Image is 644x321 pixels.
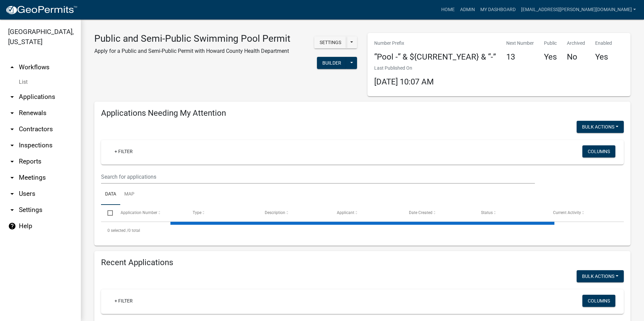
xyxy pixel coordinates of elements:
span: Current Activity [553,210,581,215]
datatable-header-cell: Select [101,205,114,221]
a: + Filter [109,145,138,157]
a: Admin [457,3,478,16]
button: Settings [314,36,347,48]
h4: Recent Applications [101,258,624,267]
span: Applicant [337,210,354,215]
p: Public [544,40,557,47]
button: Bulk Actions [577,270,624,282]
i: arrow_drop_down [8,157,16,166]
i: arrow_drop_down [8,93,16,101]
datatable-header-cell: Status [475,205,547,221]
i: help [8,222,16,230]
p: Enabled [595,40,612,47]
span: Type [193,210,201,215]
p: Number Prefix [374,40,496,47]
div: 0 total [101,222,624,239]
a: [EMAIL_ADDRESS][PERSON_NAME][DOMAIN_NAME] [518,3,639,16]
p: Next Number [506,40,534,47]
p: Apply for a Public and Semi-Public Permit with Howard County Health Department [94,47,290,55]
datatable-header-cell: Type [186,205,258,221]
button: Columns [582,145,615,157]
input: Search for applications [101,170,535,184]
p: Archived [567,40,585,47]
button: Bulk Actions [577,121,624,133]
datatable-header-cell: Application Number [114,205,186,221]
span: [DATE] 10:07 AM [374,77,434,86]
a: Data [101,184,120,205]
span: 0 selected / [107,228,128,233]
a: + Filter [109,295,138,307]
h4: 13 [506,52,534,62]
h4: “Pool -“ & ${CURRENT_YEAR} & “-” [374,52,496,62]
h3: Public and Semi-Public Swimming Pool Permit [94,33,290,44]
i: arrow_drop_down [8,141,16,149]
span: Date Created [409,210,432,215]
i: arrow_drop_down [8,206,16,214]
button: Builder [317,57,347,69]
h4: No [567,52,585,62]
datatable-header-cell: Applicant [330,205,402,221]
i: arrow_drop_up [8,63,16,71]
h4: Yes [595,52,612,62]
span: Status [481,210,493,215]
i: arrow_drop_down [8,109,16,117]
a: My Dashboard [478,3,518,16]
i: arrow_drop_down [8,174,16,182]
a: Map [120,184,138,205]
i: arrow_drop_down [8,125,16,133]
datatable-header-cell: Current Activity [547,205,619,221]
datatable-header-cell: Description [258,205,330,221]
i: arrow_drop_down [8,190,16,198]
p: Last Published On [374,65,434,72]
span: Application Number [121,210,157,215]
h4: Yes [544,52,557,62]
datatable-header-cell: Date Created [402,205,475,221]
h4: Applications Needing My Attention [101,108,624,118]
span: Description [265,210,285,215]
button: Columns [582,295,615,307]
a: Home [439,3,457,16]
